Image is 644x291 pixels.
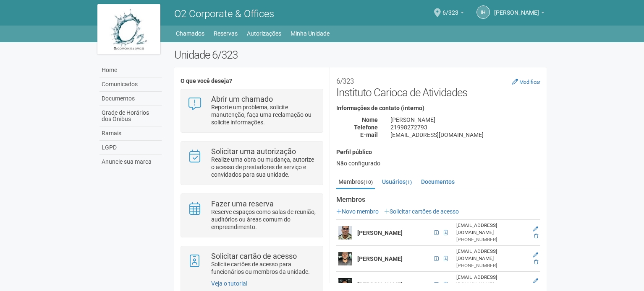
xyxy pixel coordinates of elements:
span: 6/323 [442,1,458,16]
strong: E-mail [360,131,378,138]
a: Editar membro [533,226,538,232]
strong: Abrir um chamado [211,95,273,103]
div: [PHONE_NUMBER] [456,262,527,269]
a: Comunicados [99,77,162,92]
a: IH [476,5,490,19]
a: Documentos [419,175,457,188]
a: Chamados [176,28,204,39]
small: (10) [364,179,373,185]
a: Minha Unidade [291,28,330,39]
a: Modificar [512,78,540,85]
a: Usuários(1) [380,175,414,188]
p: Reporte um problema, solicite manutenção, faça uma reclamação ou solicite informações. [211,103,317,126]
div: [EMAIL_ADDRESS][DOMAIN_NAME] [456,274,527,288]
a: Reservas [214,28,238,39]
a: Grade de Horários dos Ônibus [99,106,162,126]
a: Veja o tutorial [211,280,247,287]
small: Modificar [519,79,540,85]
p: Solicite cartões de acesso para funcionários ou membros da unidade. [211,260,317,276]
span: Cartão de acesso ativo [441,228,450,237]
a: Excluir membro [534,233,538,239]
a: LGPD [99,141,162,155]
div: [PHONE_NUMBER] [456,236,527,243]
a: Editar membro [533,278,538,284]
p: Reserve espaços como salas de reunião, auditórios ou áreas comum do empreendimento. [211,208,317,231]
h2: Unidade 6/323 [174,49,547,61]
a: Anuncie sua marca [99,155,162,169]
h4: Perfil público [336,149,540,155]
span: Igor Henrique Texeira [494,1,539,16]
strong: [PERSON_NAME] [357,255,403,262]
strong: Solicitar uma autorização [211,147,296,156]
span: O2 Corporate & Offices [174,8,274,20]
a: Documentos [99,92,162,106]
strong: Solicitar cartão de acesso [211,252,297,260]
h2: Instituto Carioca de Atividades [336,74,540,99]
span: CPF 127.962.667-45 [432,254,441,263]
span: CPF 151.078.157-90 [432,228,441,237]
a: Editar membro [533,252,538,258]
strong: Nome [362,116,378,123]
a: Fazer uma reserva Reserve espaços como salas de reunião, auditórios ou áreas comum do empreendime... [187,200,316,231]
strong: [PERSON_NAME] [357,229,403,236]
div: [EMAIL_ADDRESS][DOMAIN_NAME] [384,131,547,139]
a: Abrir um chamado Reporte um problema, solicite manutenção, faça uma reclamação ou solicite inform... [187,95,316,126]
a: [PERSON_NAME] [494,10,545,17]
a: Ramais [99,126,162,141]
h4: Informações de contato (interno) [336,105,540,111]
a: Solicitar uma autorização Realize uma obra ou mudança, autorize o acesso de prestadores de serviç... [187,148,316,178]
h4: O que você deseja? [181,78,323,84]
span: Cartão de acesso ativo [441,280,450,289]
strong: Membros [336,196,540,203]
small: (1) [406,179,412,185]
div: [EMAIL_ADDRESS][DOMAIN_NAME] [456,248,527,262]
span: Cartão de acesso ativo [441,254,450,263]
img: user.png [338,252,352,265]
a: 6/323 [442,10,464,17]
small: 6/323 [336,77,354,85]
div: 21998272793 [384,124,547,131]
strong: Telefone [354,124,378,131]
a: Membros(10) [336,175,375,189]
strong: [PERSON_NAME] [357,281,403,288]
div: Não configurado [336,160,540,167]
div: [PERSON_NAME] [384,116,547,124]
a: Home [99,63,162,77]
a: Novo membro [336,208,379,215]
strong: Fazer uma reserva [211,199,274,208]
div: [EMAIL_ADDRESS][DOMAIN_NAME] [456,222,527,236]
p: Realize uma obra ou mudança, autorize o acesso de prestadores de serviço e convidados para sua un... [211,156,317,178]
img: user.png [338,226,352,239]
a: Excluir membro [534,259,538,265]
img: logo.jpg [97,4,160,54]
span: CPF 126.224.347-58 [432,280,441,289]
a: Solicitar cartão de acesso Solicite cartões de acesso para funcionários ou membros da unidade. [187,252,316,276]
a: Solicitar cartões de acesso [384,208,459,215]
a: Autorizações [247,28,281,39]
